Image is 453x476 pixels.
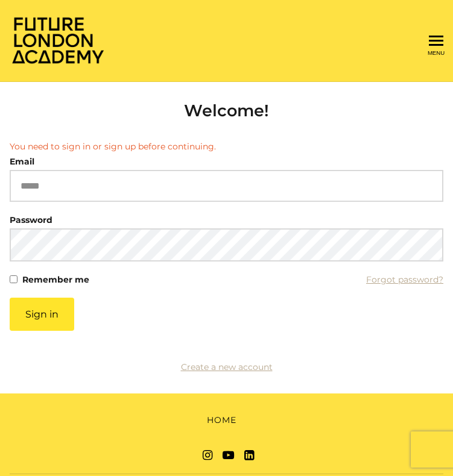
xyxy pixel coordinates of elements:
span: Toggle menu [429,40,443,42]
label: Remember me [22,271,89,288]
li: You need to sign in or sign up before continuing. [10,140,443,153]
label: Password [10,211,52,228]
a: Create a new account [181,362,273,372]
span: Menu [428,49,445,56]
a: Home [207,414,236,427]
button: Sign in [10,298,74,331]
a: Forgot password? [366,271,443,288]
label: Email [10,153,34,170]
img: Home Page [10,16,106,64]
button: Toggle menu Menu [429,34,443,48]
h2: Welcome! [10,101,443,121]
